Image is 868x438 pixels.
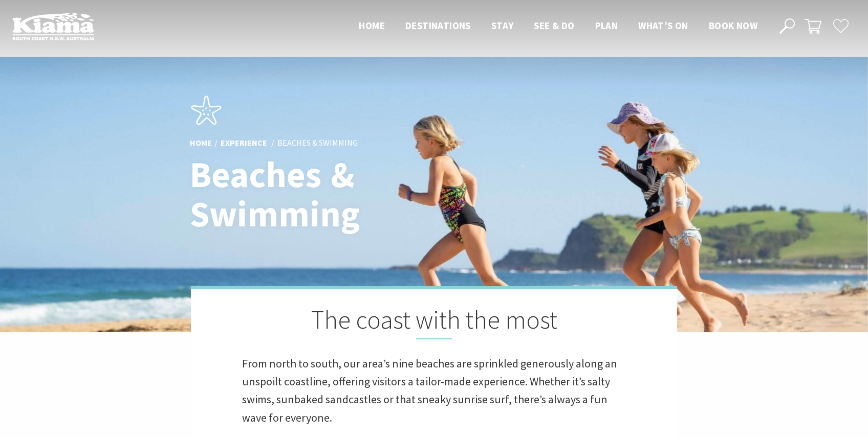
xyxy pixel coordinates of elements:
[242,355,626,427] p: From north to south, our area’s nine beaches are sprinkled generously along an unspoilt coastline...
[221,138,267,149] a: Experience
[595,19,618,32] span: Plan
[709,19,757,32] span: Book now
[12,12,94,40] img: Kiama Logo
[190,155,479,234] h1: Beaches & Swimming
[491,19,514,32] span: Stay
[277,137,358,150] li: Beaches & Swimming
[405,19,471,32] span: Destinations
[359,19,385,32] span: Home
[349,18,768,35] nav: Main Menu
[638,19,688,32] span: What’s On
[190,138,212,149] a: Home
[242,305,626,339] h2: The coast with the most
[534,19,574,32] span: See & Do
